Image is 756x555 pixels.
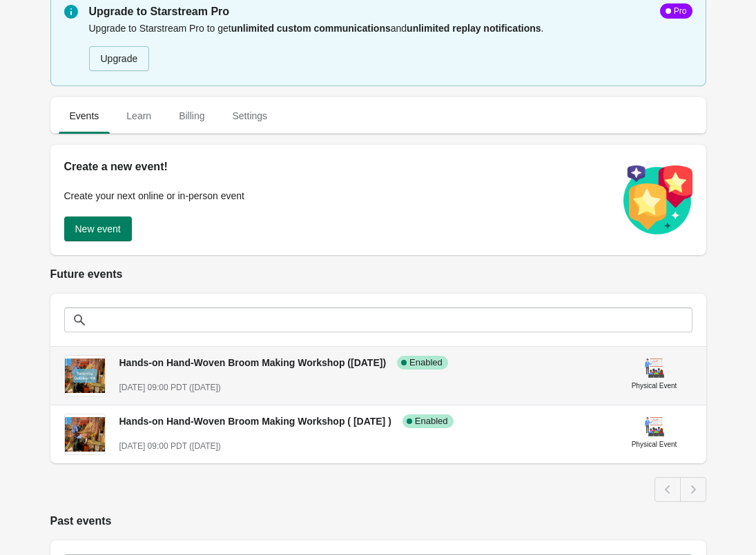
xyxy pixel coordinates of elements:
[632,438,677,452] div: Physical Event
[415,416,448,427] span: Enabled
[643,357,666,379] img: physical-event-845dc57dcf8a37f45bd70f14adde54f6.png
[65,359,105,394] img: Hands-on Hand-Woven Broom Making Workshop (Sat. Oct 4th)
[119,383,221,392] span: [DATE] 09:00 PDT ([DATE])
[64,189,610,203] p: Create your next online or in-person event
[75,223,121,234] span: New event
[65,417,105,452] img: Hands-on Hand-Woven Broom Making Workshop ( Sun. Oct 5th )
[59,103,110,128] span: Events
[50,266,706,283] h2: Future events
[50,513,706,529] h2: Past events
[119,357,387,368] span: Hands-on Hand-Woven Broom Making Workshop ([DATE])
[221,103,278,128] span: Settings
[168,103,215,128] span: Billing
[655,477,706,502] nav: Pagination
[64,159,610,175] h2: Create a new event!
[89,20,692,72] div: Upgrade to Starstream Pro to get and .
[632,379,677,393] div: Physical Event
[409,357,443,368] span: Enabled
[89,46,150,71] button: Upgrade
[643,416,666,438] img: physical-event-845dc57dcf8a37f45bd70f14adde54f6.png
[115,103,162,128] span: Learn
[671,6,687,17] div: Pro
[119,441,221,451] span: [DATE] 09:00 PDT ([DATE])
[119,416,391,427] span: Hands-on Hand-Woven Broom Making Workshop ( [DATE] )
[231,23,391,34] b: unlimited custom communications
[64,216,132,241] button: New event
[407,23,541,34] b: unlimited replay notifications
[89,3,230,20] span: Upgrade to Starstream Pro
